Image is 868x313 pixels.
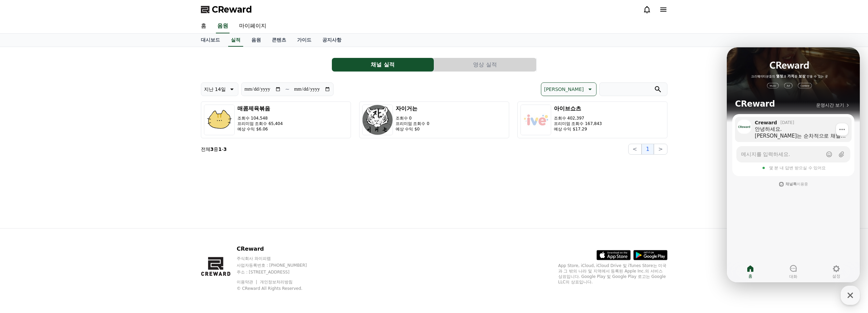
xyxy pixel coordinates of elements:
[237,121,283,126] p: 프리미엄 조회수 65,404
[554,121,602,126] p: 프리미엄 조회수 167,843
[727,47,860,282] iframe: Channel chat
[201,4,252,15] a: CReward
[558,263,667,285] p: App Store, iCloud, iCloud Drive 및 iTunes Store는 미국과 그 밖의 나라 및 지역에서 등록된 Apple Inc.의 서비스 상표입니다. Goo...
[292,34,317,47] a: 가이드
[359,101,509,138] button: 자이거는 조회수 0 프리미엄 조회수 0 예상 수익 $0
[517,101,667,138] button: 아이브쇼츠 조회수 402,397 프리미엄 조회수 167,843 예상 수익 $17.29
[237,256,320,261] p: 주식회사 와이피랩
[554,105,602,113] h3: 아이브쇼츠
[237,286,320,291] p: © CReward All Rights Reserved.
[332,58,434,72] button: 채널 실적
[237,126,283,132] p: 예상 수익 $6.06
[216,19,230,33] a: 음원
[201,82,238,96] button: 지난 14일
[628,144,642,155] button: <
[195,19,212,33] a: 홈
[234,19,272,33] a: 마이페이지
[223,146,227,152] strong: 3
[654,144,667,155] button: >
[201,101,351,138] button: 매콤제육볶음 조회수 104,548 프리미엄 조회수 65,404 예상 수익 $6.06
[201,146,227,153] p: 전체 중 -
[544,84,584,94] p: [PERSON_NAME]
[642,144,654,155] button: 1
[237,263,320,268] p: 사업자등록번호 : [PHONE_NUMBER]
[246,34,266,47] a: 음원
[237,115,283,121] p: 조회수 104,548
[434,58,536,72] button: 영상 실적
[237,269,320,275] p: 주소 : [STREET_ADDRESS]
[204,84,226,94] p: 지난 14일
[266,34,292,47] a: 콘텐츠
[317,34,347,47] a: 공지사항
[362,105,393,135] img: 자이거는
[212,4,252,15] span: CReward
[237,245,320,253] p: CReward
[210,146,214,152] strong: 3
[228,34,243,47] a: 실적
[285,85,290,93] p: ~
[396,126,429,132] p: 예상 수익 $0
[204,105,235,135] img: 매콤제육볶음
[396,105,429,113] h3: 자이거는
[237,105,283,113] h3: 매콤제육볶음
[520,105,551,135] img: 아이브쇼츠
[396,115,429,121] p: 조회수 0
[554,126,602,132] p: 예상 수익 $17.29
[554,115,602,121] p: 조회수 402,397
[195,34,225,47] a: 대시보드
[541,82,596,96] button: [PERSON_NAME]
[237,280,258,284] a: 이용약관
[260,280,293,284] a: 개인정보처리방침
[218,146,222,152] strong: 1
[396,121,429,126] p: 프리미엄 조회수 0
